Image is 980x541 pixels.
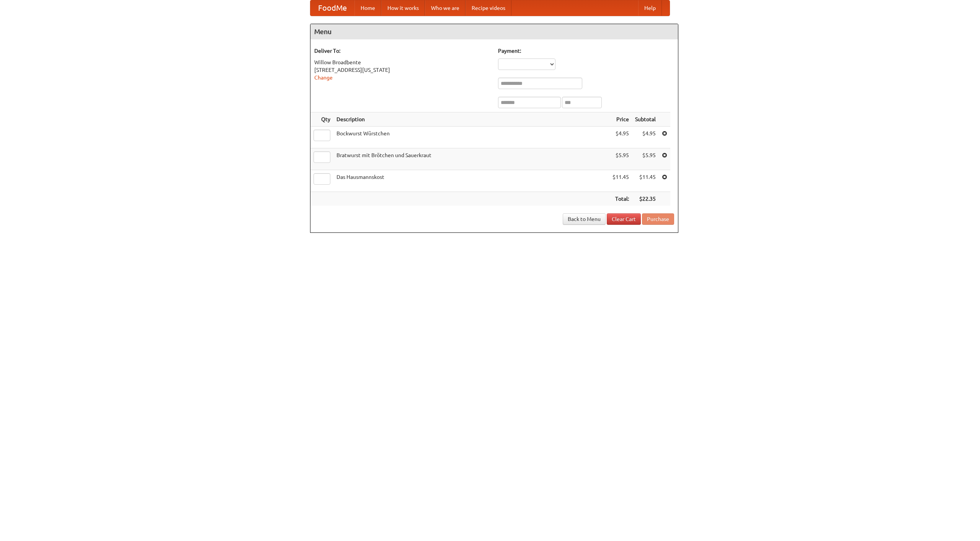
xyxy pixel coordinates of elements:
[642,213,674,225] button: Purchase
[632,170,659,192] td: $11.45
[425,0,465,16] a: Who we are
[609,148,632,170] td: $5.95
[607,213,641,225] a: Clear Cart
[314,47,490,55] h5: Deliver To:
[314,75,333,81] a: Change
[632,127,659,148] td: $4.95
[333,127,609,148] td: Bockwurst Würstchen
[314,66,490,74] div: [STREET_ADDRESS][US_STATE]
[609,170,632,192] td: $11.45
[563,213,606,225] a: Back to Menu
[381,0,425,16] a: How it works
[310,112,333,127] th: Qty
[354,0,381,16] a: Home
[333,170,609,192] td: Das Hausmannskost
[609,112,632,127] th: Price
[310,24,678,39] h4: Menu
[632,112,659,127] th: Subtotal
[314,58,490,66] div: Willow Broadbente
[310,0,354,16] a: FoodMe
[465,0,511,16] a: Recipe videos
[333,112,609,127] th: Description
[632,148,659,170] td: $5.95
[632,192,659,206] th: $22.35
[609,192,632,206] th: Total:
[638,0,662,16] a: Help
[498,47,674,55] h5: Payment:
[609,127,632,148] td: $4.95
[333,148,609,170] td: Bratwurst mit Brötchen und Sauerkraut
